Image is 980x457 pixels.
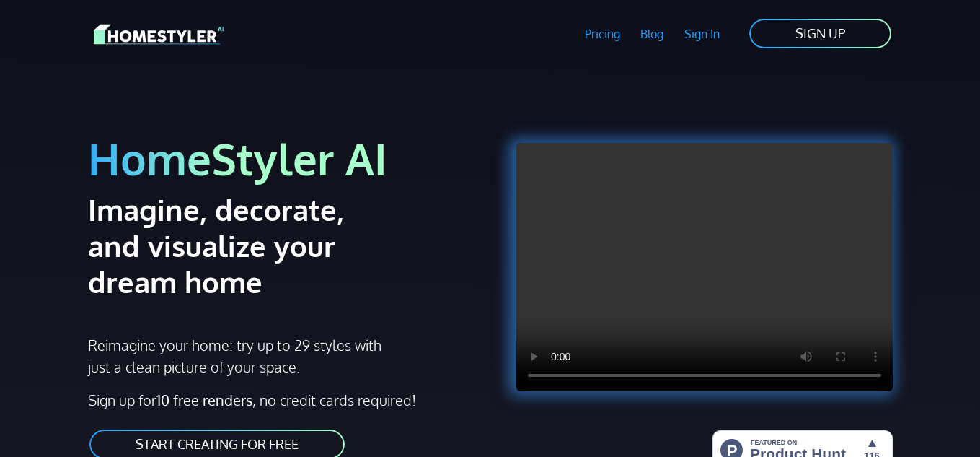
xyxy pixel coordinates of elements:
h2: Imagine, decorate, and visualize your dream home [88,191,403,300]
a: Sign In [674,17,730,51]
strong: 10 free renders [156,391,252,409]
p: Reimagine your home: try up to 29 styles with just a clean picture of your space. [88,334,384,378]
p: Sign up for , no credit cards required! [88,389,482,411]
a: Blog [630,17,674,51]
h1: HomeStyler AI [88,131,482,186]
a: SIGN UP [748,17,893,50]
a: Pricing [574,17,630,51]
img: HomeStyler AI logo [94,22,224,47]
